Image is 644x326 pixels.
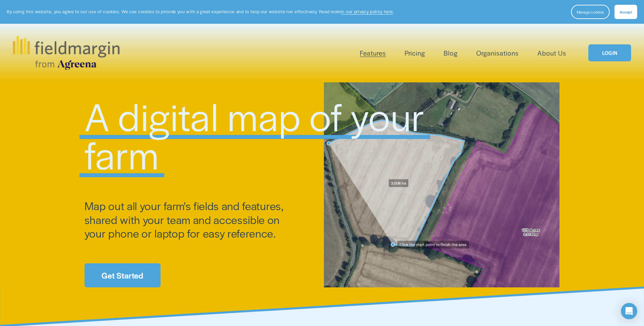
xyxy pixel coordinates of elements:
a: Blog [444,47,458,59]
a: folder dropdown [360,47,386,59]
button: Accept [614,5,637,19]
a: LOGIN [588,44,631,62]
span: Features [360,48,386,58]
span: A digital map of your farm [85,88,434,181]
a: in our privacy policy here [341,8,393,15]
span: Manage cookies [577,9,604,15]
button: Manage cookies [571,5,610,19]
a: About Us [537,47,566,59]
div: Open Intercom Messenger [621,303,637,319]
a: Organisations [476,47,519,59]
span: Accept [620,9,632,15]
a: Pricing [405,47,425,59]
span: Map out all your farm's fields and features, shared with your team and accessible on your phone o... [85,198,287,241]
a: Get Started [85,263,161,287]
p: By using this website, you agree to our use of cookies. We use cookies to provide you with a grea... [7,8,394,15]
img: fieldmargin.com [13,36,119,70]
